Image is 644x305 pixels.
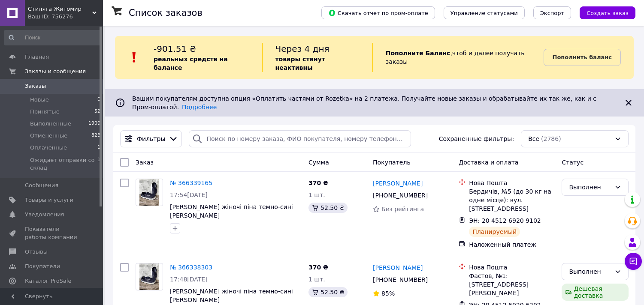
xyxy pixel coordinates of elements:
div: Планируемый [469,227,520,237]
span: 1909 [88,120,100,128]
span: Через 4 дня [275,44,330,54]
span: 17:48[DATE] [170,276,208,283]
button: Чат с покупателем [625,253,642,270]
span: 1 шт. [308,191,325,198]
b: Пополните Баланс [386,50,450,57]
span: Фильтры [137,135,165,143]
div: Дешевая доставка [562,284,629,301]
span: 85% [381,290,395,297]
span: 1 [97,144,100,152]
div: , чтоб и далее получать заказы [372,43,544,72]
div: 52.50 ₴ [308,203,348,213]
span: Скачать отчет по пром-оплате [328,9,428,17]
span: 370 ₴ [308,179,328,186]
span: Отзывы [25,248,48,256]
div: [PHONE_NUMBER] [371,189,429,201]
span: Статус [562,159,584,166]
span: Вашим покупателям доступна опция «Оплатить частями от Rozetka» на 2 платежа. Получайте новые зака... [132,95,596,111]
span: Главная [25,53,49,61]
div: Наложенный платеж [469,240,555,249]
span: 370 ₴ [308,264,328,271]
a: [PERSON_NAME] [373,263,423,272]
input: Поиск [4,30,101,45]
a: Фото товару [136,179,163,206]
span: Покупатели [25,263,60,270]
b: Пополнить баланс [553,54,612,60]
span: Оплаченные [30,144,67,152]
div: Нова Пошта [469,179,555,187]
span: ЭН: 20 4512 6920 9102 [469,217,541,224]
div: Фастов, №1: [STREET_ADDRESS][PERSON_NAME] [469,272,555,297]
span: Выполненные [30,120,71,128]
span: Сохраненные фильтры: [439,135,514,143]
button: Скачать отчет по пром-оплате [321,6,435,19]
div: 52.50 ₴ [308,287,348,297]
b: товары станут неактивны [275,56,325,71]
div: Бердичів, №5 (до 30 кг на одне місце): вул. [STREET_ADDRESS] [469,187,555,213]
span: Товары и услуги [25,196,73,204]
button: Управление статусами [444,6,525,19]
input: Поиск по номеру заказа, ФИО покупателя, номеру телефона, Email, номеру накладной [189,130,411,147]
span: Показатели работы компании [25,225,79,241]
img: Фото товару [139,263,160,290]
span: Без рейтинга [381,206,424,212]
a: Создать заказ [571,9,635,16]
span: Заказы [25,82,46,90]
span: 52 [94,108,100,116]
b: реальных средств на балансе [154,56,228,71]
span: Принятые [30,108,60,116]
span: Покупатель [373,159,411,166]
div: [PHONE_NUMBER] [371,274,429,286]
span: Сумма [308,159,329,166]
div: Нова Пошта [469,263,555,272]
span: -901.51 ₴ [154,44,196,54]
div: Ваш ID: 756276 [28,13,103,21]
span: Все [528,135,539,143]
span: Каталог ProSale [25,277,71,285]
span: Стиляга Житомир [28,5,92,13]
a: Пополнить баланс [544,49,621,66]
span: Сообщения [25,182,58,189]
a: Подробнее [182,104,217,111]
span: 823 [91,132,100,140]
div: Выполнен [569,267,611,276]
a: [PERSON_NAME] жіночі піна темно-сині [PERSON_NAME] [170,288,293,303]
span: Ожидает отправки со склад [30,156,97,172]
div: Выполнен [569,182,611,192]
img: :exclamation: [128,51,141,64]
a: [PERSON_NAME] [373,179,423,188]
span: Заказы и сообщения [25,68,86,75]
span: 1 [97,156,100,172]
span: Доставка и оплата [459,159,518,166]
a: № 366338303 [170,264,212,271]
span: 17:54[DATE] [170,191,208,198]
span: Заказ [136,159,154,166]
img: Фото товару [139,179,160,206]
span: Экспорт [540,10,564,16]
span: Создать заказ [587,10,629,16]
button: Создать заказ [580,6,635,19]
span: (2786) [541,135,561,142]
a: Фото товару [136,263,163,290]
span: Отмененные [30,132,67,140]
button: Экспорт [533,6,571,19]
span: Управление статусами [450,10,518,16]
a: [PERSON_NAME] жіночі піна темно-сині [PERSON_NAME] [170,203,293,219]
span: Новые [30,96,49,104]
h1: Список заказов [129,8,203,18]
a: № 366339165 [170,179,212,186]
span: 1 шт. [308,276,325,283]
span: 0 [97,96,100,104]
span: Уведомления [25,211,64,218]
